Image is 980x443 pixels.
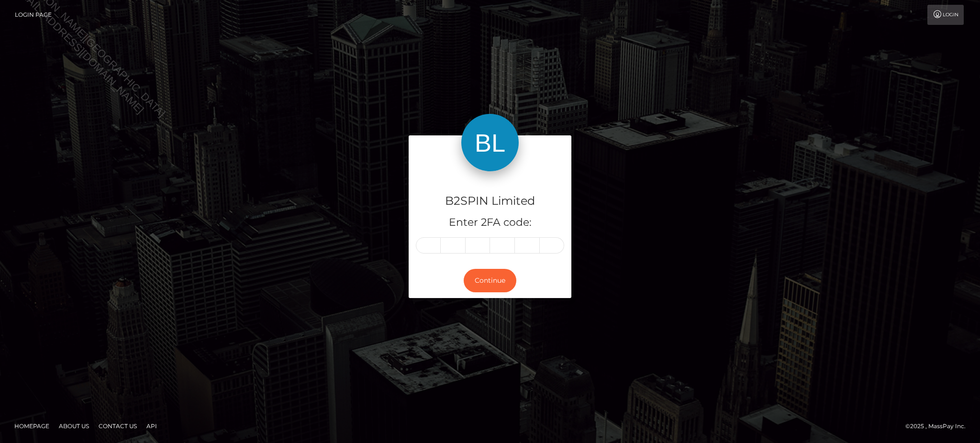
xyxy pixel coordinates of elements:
[927,5,964,25] a: Login
[416,215,564,230] h5: Enter 2FA code:
[15,5,52,25] a: Login Page
[905,421,973,432] div: © 2025 , MassPay Inc.
[461,114,519,171] img: B2SPIN Limited
[464,269,516,292] button: Continue
[11,419,53,433] a: Homepage
[55,419,93,433] a: About Us
[416,193,564,210] h4: B2SPIN Limited
[95,419,141,433] a: Contact Us
[143,419,161,433] a: API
